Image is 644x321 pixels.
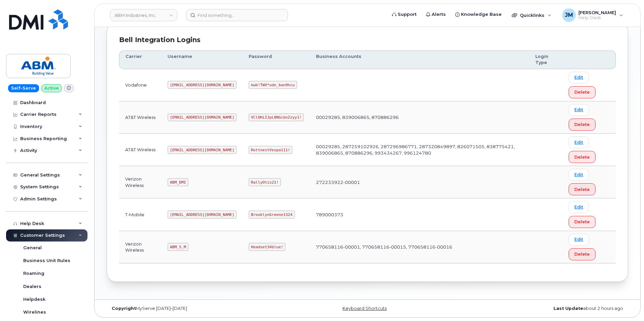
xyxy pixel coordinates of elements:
th: Login Type [529,51,563,69]
span: Alerts [432,11,446,18]
a: Edit [569,72,589,84]
a: Edit [569,234,589,246]
code: VClOHiIJpL0NGcbnZzyy1! [249,114,304,122]
td: 789000373 [310,198,529,231]
a: Knowledge Base [451,8,506,21]
th: Carrier [119,51,162,69]
a: Edit [569,201,589,213]
div: Jonas Mutoke [558,8,628,22]
input: Find something... [186,9,288,21]
span: Quicklinks [520,12,544,18]
code: [EMAIL_ADDRESS][DOMAIN_NAME] [168,114,237,122]
button: Delete [569,151,596,163]
span: Delete [574,186,590,193]
span: [PERSON_NAME] [578,10,616,15]
a: ABM Industries, Inc. [110,9,177,21]
td: Verizon Wireless [119,231,162,263]
code: Headset34blue! [249,243,285,251]
code: BrooklynGreene1324 [249,211,294,219]
code: ABM_DMI [168,178,188,186]
button: Delete [569,248,596,260]
div: Quicklinks [507,8,556,22]
td: AT&T Wireless [119,101,162,134]
button: Delete [569,86,596,98]
td: T-Mobile [119,198,162,231]
div: Bell Integration Logins [119,35,616,45]
td: Vodafone [119,69,162,101]
div: about 2 hours ago [454,306,628,311]
strong: Last Update [553,306,583,311]
code: ABM_S_M [168,243,188,251]
a: Keyboard Shortcuts [343,306,387,311]
th: Password [243,51,310,69]
span: Delete [574,219,590,225]
button: Delete [569,183,596,195]
code: RallyOtis21! [249,178,281,186]
a: Edit [569,169,589,181]
button: Delete [569,119,596,131]
button: Delete [569,216,596,228]
span: Help Desk [578,15,616,21]
span: Knowledge Base [461,11,502,18]
a: Edit [569,136,589,148]
td: 00029285, 287259102926, 287296986771, 287320849897, 826071505, 838775421, 839006865, 870886296, 9... [310,134,529,166]
td: AT&T Wireless [119,134,162,166]
span: Delete [574,154,590,160]
span: Delete [574,89,590,95]
span: Delete [574,121,590,128]
span: Delete [574,251,590,257]
code: kwb!TWX*udn_ban9hcu [249,81,297,89]
th: Username [162,51,243,69]
td: 272233922-00001 [310,166,529,198]
td: 770658116-00001, 770658116-00015, 770658116-00016 [310,231,529,263]
span: Support [398,11,417,18]
code: [EMAIL_ADDRESS][DOMAIN_NAME] [168,81,237,89]
td: 00029285, 839006865, 870886296 [310,101,529,134]
td: Verizon Wireless [119,166,162,198]
a: Edit [569,104,589,116]
div: MyServe [DATE]–[DATE] [107,306,281,311]
a: Support [387,8,421,21]
span: JM [565,11,573,19]
a: Alerts [421,8,451,21]
strong: Copyright [112,306,136,311]
th: Business Accounts [310,51,529,69]
code: [EMAIL_ADDRESS][DOMAIN_NAME] [168,211,237,219]
code: RottnestVespa111! [249,146,292,154]
code: [EMAIL_ADDRESS][DOMAIN_NAME] [168,146,237,154]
